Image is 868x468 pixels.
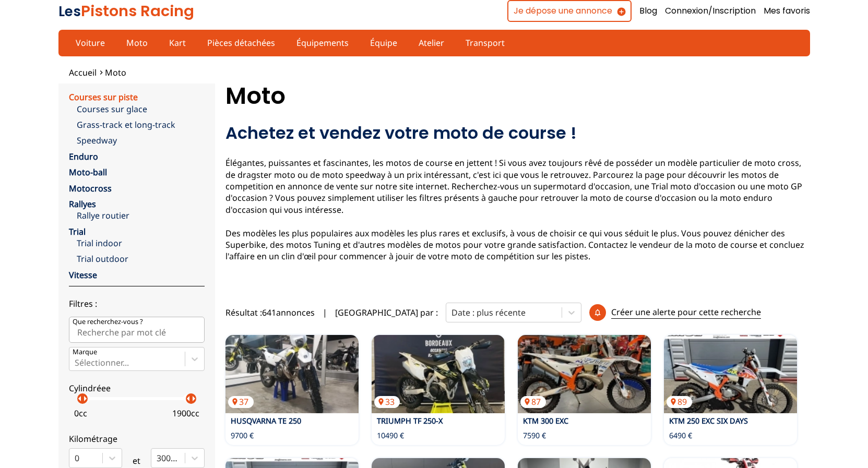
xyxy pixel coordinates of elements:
p: Créer une alerte pour cette recherche [611,306,761,318]
a: Connexion/Inscription [665,5,756,17]
p: Kilométrage [69,433,205,445]
a: Moto [120,34,154,52]
p: 9700 € [231,430,254,441]
a: Rallye routier [77,210,205,221]
p: arrow_left [182,392,195,405]
a: Mes favoris [764,5,810,17]
a: Courses sur piste [69,91,138,103]
img: KTM 250 EXC SIX DAYS [664,335,797,413]
p: 33 [374,396,400,407]
p: Élégantes, puissantes et fascinantes, les motos de course en jettent ! Si vous avez toujours rêvé... [225,157,810,262]
a: Kart [162,34,193,52]
p: arrow_right [79,392,91,405]
input: MarqueSélectionner... [75,358,77,367]
a: HUSQVARNA TE 250 [231,416,301,426]
a: HUSQVARNA TE 25037 [225,335,359,413]
span: Les [58,2,81,21]
a: Trial indoor [77,237,205,249]
a: KTM 250 EXC SIX DAYS89 [664,335,797,413]
a: KTM 300 EXC [523,416,568,426]
a: Pièces détachées [200,34,282,52]
img: KTM 300 EXC [518,335,651,413]
a: Rallyes [69,198,96,210]
a: Motocross [69,183,112,194]
p: et [133,455,140,466]
a: KTM 300 EXC87 [518,335,651,413]
p: Cylindréee [69,382,205,394]
a: Blog [639,5,657,17]
img: HUSQVARNA TE 250 [225,335,359,413]
a: Transport [459,34,512,52]
p: [GEOGRAPHIC_DATA] par : [335,307,438,318]
a: Voiture [69,34,112,52]
span: | [323,307,327,318]
a: Moto-ball [69,166,107,178]
p: 37 [228,396,254,407]
a: Trial [69,226,86,237]
a: Atelier [412,34,451,52]
a: KTM 250 EXC SIX DAYS [669,416,748,426]
a: Accueil [69,67,97,78]
h1: Moto [225,83,810,109]
a: TRIUMPH TF 250-X [377,416,443,426]
a: TRIUMPH TF 250-X33 [372,335,505,413]
h2: Achetez et vendez votre moto de course ! [225,123,810,143]
a: LesPistons Racing [58,1,194,21]
p: 0 cc [74,407,87,419]
input: 300000 [157,453,159,463]
a: Équipements [290,34,355,52]
img: TRIUMPH TF 250-X [372,335,505,413]
a: Vitesse [69,269,97,281]
p: 1900 cc [172,407,199,419]
span: Résultat : 641 annonces [225,307,315,318]
p: Que recherchez-vous ? [73,317,143,327]
p: 87 [520,396,546,407]
a: Équipe [363,34,404,52]
a: Enduro [69,151,98,162]
p: 6490 € [669,430,692,441]
p: arrow_right [187,392,200,405]
p: Filtres : [69,298,205,309]
p: Marque [73,347,97,357]
input: Que recherchez-vous ? [69,317,205,343]
p: 89 [667,396,692,407]
a: Speedway [77,135,205,146]
p: 10490 € [377,430,404,441]
a: Grass-track et long-track [77,119,205,130]
a: Moto [105,67,126,78]
p: 7590 € [523,430,546,441]
p: arrow_left [74,392,86,405]
a: Trial outdoor [77,253,205,265]
input: 0 [75,453,77,463]
a: Courses sur glace [77,103,205,115]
